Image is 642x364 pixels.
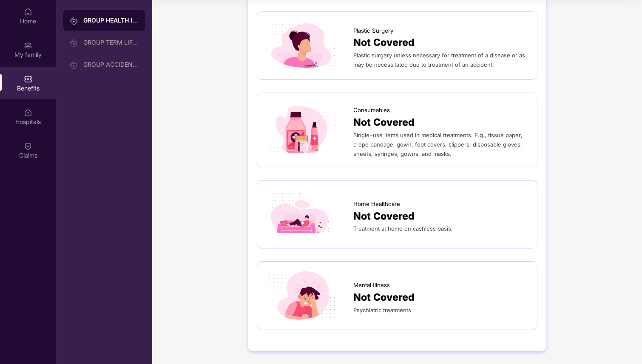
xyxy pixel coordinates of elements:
[353,26,393,35] span: Plastic Surgery
[353,52,525,68] span: Plastic surgery unless necessary for treatment of a disease or as may be necessitated due to trea...
[24,41,32,50] img: svg+xml;base64,PHN2ZyB3aWR0aD0iMjAiIGhlaWdodD0iMjAiIHZpZXdCb3g9IjAgMCAyMCAyMCIgZmlsbD0ibm9uZSIgeG...
[353,115,415,130] span: Not Covered
[24,8,32,16] img: svg+xml;base64,PHN2ZyBpZD0iSG9tZSIgeG1sbnM9Imh0dHA6Ly93d3cudzMub3JnLzIwMDAvc3ZnIiB3aWR0aD0iMjAiIG...
[266,104,339,155] img: icon
[353,307,411,313] span: Psychiatric treatments
[266,270,339,321] img: icon
[353,132,523,157] span: Single-use items used in medical treatments. E.g., tissue paper, crepe bandage, gown, foot covers...
[83,61,139,68] div: GROUP ACCIDENTAL INSURANCE
[266,20,339,71] img: icon
[24,75,32,83] img: svg+xml;base64,PHN2ZyBpZD0iQmVuZWZpdHMiIHhtbG5zPSJodHRwOi8vd3d3LnczLm9yZy8yMDAwL3N2ZyIgd2lkdGg9Ij...
[24,108,32,117] img: svg+xml;base64,PHN2ZyBpZD0iSG9zcGl0YWxzIiB4bWxucz0iaHR0cDovL3d3dy53My5vcmcvMjAwMC9zdmciIHdpZHRoPS...
[353,281,390,290] span: Mental Illness
[353,106,390,115] span: Consumables
[353,225,453,232] span: Treatment at home on cashless basis.
[83,39,139,46] div: GROUP TERM LIFE INSURANCE
[83,16,139,25] div: GROUP HEALTH INSURANCE
[70,39,78,47] img: svg+xml;base64,PHN2ZyB3aWR0aD0iMjAiIGhlaWdodD0iMjAiIHZpZXdCb3g9IjAgMCAyMCAyMCIgZmlsbD0ibm9uZSIgeG...
[70,61,78,69] img: svg+xml;base64,PHN2ZyB3aWR0aD0iMjAiIGhlaWdodD0iMjAiIHZpZXdCb3g9IjAgMCAyMCAyMCIgZmlsbD0ibm9uZSIgeG...
[70,17,78,25] img: svg+xml;base64,PHN2ZyB3aWR0aD0iMjAiIGhlaWdodD0iMjAiIHZpZXdCb3g9IjAgMCAyMCAyMCIgZmlsbD0ibm9uZSIgeG...
[353,290,415,305] span: Not Covered
[24,142,32,150] img: svg+xml;base64,PHN2ZyBpZD0iQ2xhaW0iIHhtbG5zPSJodHRwOi8vd3d3LnczLm9yZy8yMDAwL3N2ZyIgd2lkdGg9IjIwIi...
[353,209,415,224] span: Not Covered
[353,35,415,51] span: Not Covered
[353,200,400,209] span: Home Healthcare
[266,189,339,240] img: icon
